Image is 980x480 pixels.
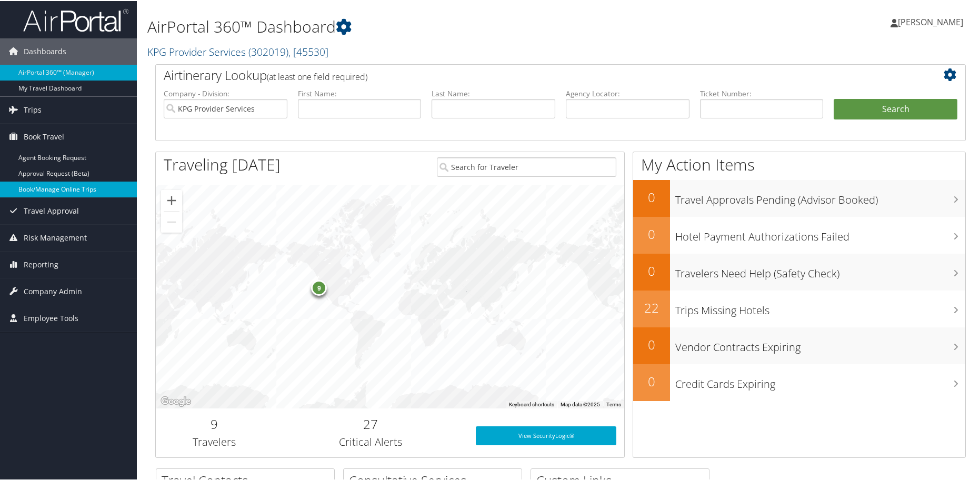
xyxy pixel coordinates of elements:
h1: Traveling [DATE] [164,153,281,175]
a: 0Hotel Payment Authorizations Failed [633,216,965,253]
div: 9 [311,278,327,294]
a: 0Vendor Contracts Expiring [633,326,965,363]
h1: AirPortal 360™ Dashboard [147,15,698,37]
label: First Name: [298,87,422,98]
label: Agency Locator: [566,87,689,98]
h3: Credit Cards Expiring [675,371,965,391]
h2: 9 [164,414,265,432]
span: Trips [24,96,42,122]
img: airportal-logo.png [23,7,128,32]
a: KPG Provider Services [147,44,328,58]
a: 0Credit Cards Expiring [633,363,965,400]
span: , [ 45530 ] [288,44,328,58]
label: Company - Division: [164,87,287,98]
a: View SecurityLogic® [476,425,616,444]
h3: Critical Alerts [281,434,461,448]
h3: Travelers Need Help (Safety Check) [675,260,965,280]
button: Search [834,98,957,119]
h2: 0 [633,261,670,279]
h3: Travel Approvals Pending (Advisor Booked) [675,186,965,206]
span: Travel Approval [24,197,79,223]
button: Keyboard shortcuts [509,400,554,407]
span: Map data ©2025 [561,401,600,406]
span: [PERSON_NAME] [898,15,963,27]
h2: 22 [633,298,670,316]
span: Reporting [24,251,58,277]
h3: Hotel Payment Authorizations Failed [675,223,965,243]
span: ( 302019 ) [248,44,288,58]
button: Zoom in [161,189,182,210]
span: Dashboards [24,37,66,64]
a: Terms (opens in new tab) [606,401,621,406]
a: Open this area in Google Maps (opens a new window) [158,394,193,407]
h3: Vendor Contracts Expiring [675,334,965,354]
h2: 0 [633,335,670,353]
span: Book Travel [24,123,64,149]
span: Employee Tools [24,304,78,331]
span: Risk Management [24,224,87,250]
img: Google [158,394,193,407]
h1: My Action Items [633,153,965,175]
a: 22Trips Missing Hotels [633,289,965,326]
input: Search for Traveler [437,156,616,176]
h2: 27 [281,414,461,432]
h2: Airtinerary Lookup [164,65,890,83]
h2: 0 [633,372,670,389]
a: 0Travelers Need Help (Safety Check) [633,253,965,289]
h3: Travelers [164,434,265,448]
h2: 0 [633,187,670,205]
span: (at least one field required) [267,70,367,82]
h2: 0 [633,224,670,242]
label: Ticket Number: [700,87,824,98]
label: Last Name: [432,87,555,98]
span: Company Admin [24,277,82,304]
a: 0Travel Approvals Pending (Advisor Booked) [633,179,965,216]
a: [PERSON_NAME] [891,5,974,37]
h3: Trips Missing Hotels [675,297,965,317]
button: Zoom out [161,211,182,232]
